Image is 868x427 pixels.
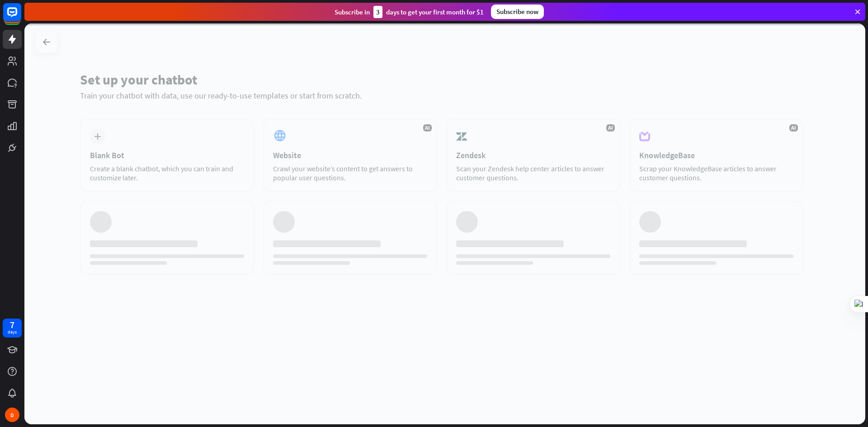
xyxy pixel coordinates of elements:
[8,329,17,335] div: days
[10,321,14,329] div: 7
[5,408,19,422] div: D
[373,6,382,18] div: 3
[491,5,544,19] div: Subscribe now
[335,6,484,18] div: Subscribe in days to get your first month for $1
[3,319,22,338] a: 7 days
